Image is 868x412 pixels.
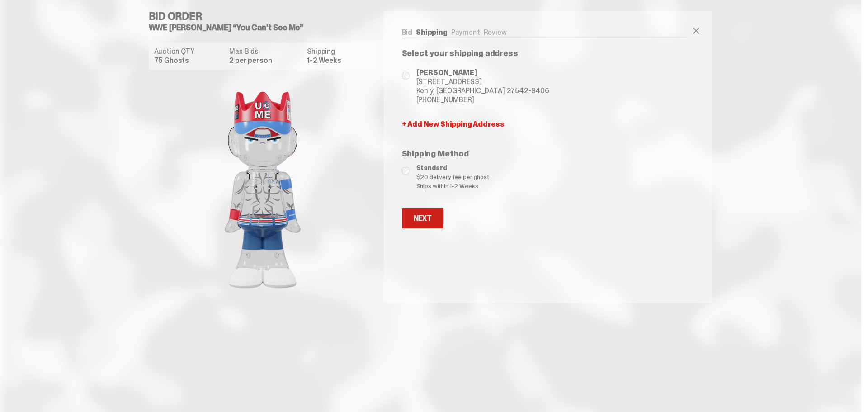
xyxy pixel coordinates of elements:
[416,77,549,86] span: [STREET_ADDRESS]
[416,28,448,37] a: Shipping
[416,95,549,104] span: [PHONE_NUMBER]
[416,68,549,77] span: [PERSON_NAME]
[416,172,688,181] span: $20 delivery fee per ghost
[154,57,224,64] dd: 75 Ghosts
[402,150,688,158] p: Shipping Method
[172,77,353,303] img: product image
[307,48,371,55] dt: Shipping
[402,49,688,57] p: Select your shipping address
[451,28,480,37] a: Payment
[402,28,413,37] a: Bid
[416,163,688,172] span: Standard
[149,11,384,22] h4: Bid Order
[307,57,371,64] dd: 1-2 Weeks
[414,215,432,222] div: Next
[402,208,443,228] button: Next
[149,24,384,32] h5: WWE [PERSON_NAME] “You Can't See Me”
[416,86,549,95] span: Kenly, [GEOGRAPHIC_DATA] 27542-9406
[154,48,224,55] dt: Auction QTY
[229,57,302,64] dd: 2 per person
[402,121,688,128] a: + Add New Shipping Address
[416,181,688,190] span: Ships within 1-2 Weeks
[229,48,302,55] dt: Max Bids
